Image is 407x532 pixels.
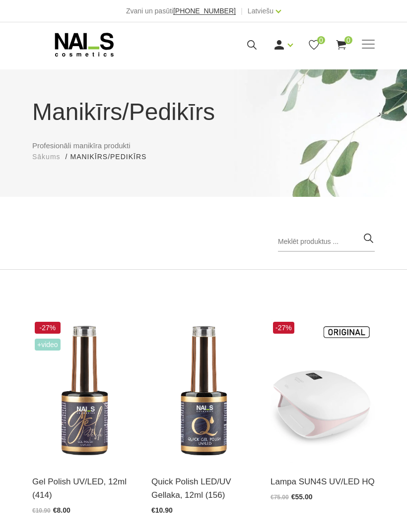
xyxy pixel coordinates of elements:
span: -27% [273,322,294,334]
div: Zvani un pasūti [126,5,236,17]
div: Profesionāli manikīra produkti [25,94,382,162]
img: Ātri, ērti un vienkārši!Intensīvi pigmentēta gellaka, kas perfekti klājas arī vienā slānī, tādā v... [151,319,256,463]
a: Lampa SUN4S UV/LED HQ [271,475,375,488]
span: €10.90 [32,507,51,514]
input: Meklēt produktus ... [278,232,375,252]
span: [PHONE_NUMBER] [173,7,236,15]
span: €8.00 [53,506,70,514]
span: €75.00 [271,494,289,501]
span: | [241,5,243,17]
a: Gel Polish UV/LED, 12ml (414) [32,475,136,502]
li: Manikīrs/Pedikīrs [70,152,156,162]
span: 0 [317,36,325,44]
img: Ilgnoturīga, intensīvi pigmentēta gellaka. Viegli klājas, lieliski žūst, nesaraujas, neatkāpjas n... [32,319,136,463]
img: Tips:UV LAMPAZīmola nosaukums:SUNUVModeļa numurs: SUNUV4Profesionālā UV/Led lampa.Garantija: 1 ga... [271,319,375,463]
a: 0 [335,39,347,51]
span: +Video [35,339,61,351]
a: [PHONE_NUMBER] [173,7,236,15]
a: Quick Polish LED/UV Gellaka, 12ml (156) [151,475,256,502]
a: 0 [308,39,320,51]
span: -27% [35,322,61,334]
a: Sākums [32,152,61,162]
h1: Manikīrs/Pedikīrs [32,94,375,130]
span: €55.00 [291,493,313,501]
span: Sākums [32,153,61,161]
a: Latviešu [248,5,273,17]
span: €10.90 [151,506,173,514]
span: 0 [344,36,352,44]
